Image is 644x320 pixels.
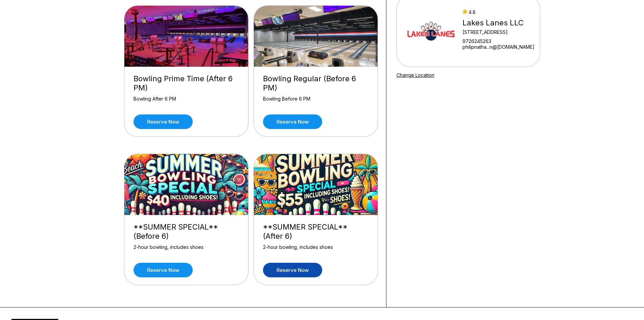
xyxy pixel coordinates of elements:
a: Reserve now [263,114,322,129]
div: 2-hour bowling, includes shoes [134,244,239,256]
div: Bowling After 6 PM [134,96,239,108]
a: Reserve now [134,114,193,129]
img: **SUMMER SPECIAL** (After 6) [254,154,378,215]
div: **SUMMER SPECIAL** (Before 6) [134,222,239,241]
a: Reserve now [134,263,193,277]
div: Bowling Regular (Before 6 PM) [263,74,368,92]
div: Lakes Lanes LLC [462,18,534,27]
a: Change Location [397,72,434,78]
img: Lakes Lanes LLC [406,6,456,57]
div: 9726245263 [462,38,534,44]
div: Bowling Prime Time (After 6 PM) [134,74,239,92]
div: 4.8 [462,9,534,15]
img: **SUMMER SPECIAL** (Before 6) [124,154,249,215]
img: Bowling Regular (Before 6 PM) [254,6,378,67]
img: Bowling Prime Time (After 6 PM) [124,6,249,67]
a: Reserve now [263,263,322,277]
div: [STREET_ADDRESS] [462,29,534,35]
div: 2-hour bowling, includes shoes [263,244,368,256]
div: Bowling Before 6 PM [263,96,368,108]
a: philipnatha...n@[DOMAIN_NAME] [462,44,534,50]
div: **SUMMER SPECIAL** (After 6) [263,222,368,241]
